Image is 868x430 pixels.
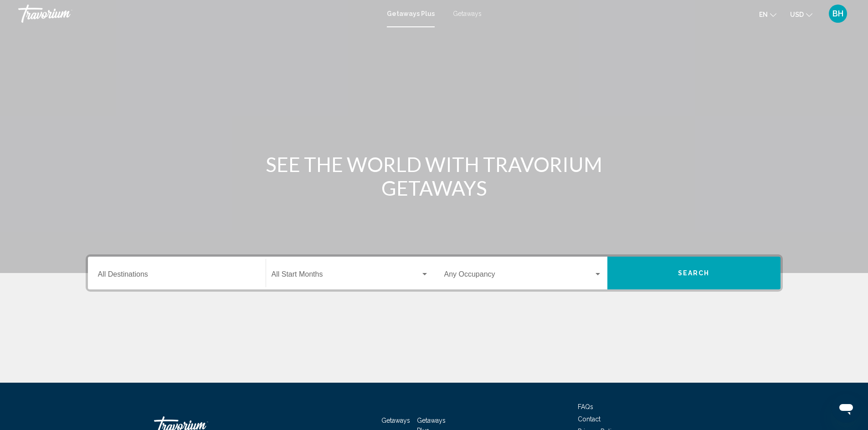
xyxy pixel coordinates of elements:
iframe: Button to launch messaging window [832,394,861,423]
a: Travorium [18,5,378,23]
div: Search widget [88,257,781,289]
span: en [759,11,768,18]
button: Search [607,257,781,289]
a: Contact [578,415,601,423]
a: Getaways [453,10,482,17]
h1: SEE THE WORLD WITH TRAVORIUM GETAWAYS [263,152,605,200]
button: User Menu [826,4,850,23]
a: Getaways Plus [387,10,435,17]
a: FAQs [578,403,593,410]
span: USD [790,11,804,18]
span: Search [678,270,710,277]
a: Getaways [381,417,410,424]
button: Change currency [790,8,812,21]
span: BH [832,9,843,18]
button: Change language [759,8,776,21]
